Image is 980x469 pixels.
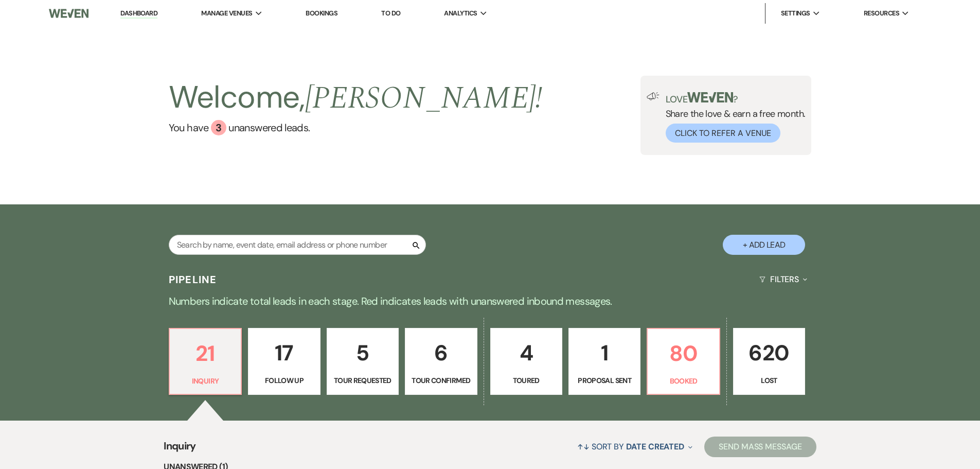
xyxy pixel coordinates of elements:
[577,441,590,452] span: ↑↓
[255,375,313,386] p: Follow Up
[169,120,543,135] a: You have 3 unanswered leads.
[248,328,320,395] a: 17Follow Up
[306,9,337,18] a: Bookings
[568,328,640,395] a: 1Proposal Sent
[740,375,798,386] p: Lost
[255,336,313,370] p: 17
[412,375,470,386] p: Tour Confirmed
[626,441,684,452] span: Date Created
[647,92,660,100] img: loud-speaker-illustration.svg
[755,266,811,293] button: Filters
[647,328,720,395] a: 80Booked
[169,328,242,395] a: 21Inquiry
[666,92,806,104] p: Love ?
[169,272,217,287] h3: Pipeline
[740,336,798,370] p: 620
[305,75,543,122] span: [PERSON_NAME] !
[49,3,88,24] img: Weven Logo
[660,92,806,143] div: Share the love & earn a free month.
[176,336,235,371] p: 21
[405,328,477,395] a: 6Tour Confirmed
[687,92,733,102] img: weven-logo-green.svg
[169,235,426,255] input: Search by name, event date, email address or phone number
[333,336,392,370] p: 5
[412,336,470,370] p: 6
[201,8,252,19] span: Manage Venues
[654,375,712,387] p: Booked
[120,293,861,309] p: Numbers indicate total leads in each stage. Red indicates leads with unanswered inbound messages.
[573,433,697,460] button: Sort By Date Created
[120,9,157,19] a: Dashboard
[704,437,816,457] button: Send Mass Message
[490,328,562,395] a: 4Toured
[666,124,780,143] button: Click to Refer a Venue
[733,328,805,395] a: 620Lost
[381,9,400,18] a: To Do
[497,375,556,386] p: Toured
[575,375,634,386] p: Proposal Sent
[781,8,810,19] span: Settings
[864,8,899,19] span: Resources
[575,336,634,370] p: 1
[497,336,556,370] p: 4
[211,120,226,135] div: 3
[169,76,543,120] h2: Welcome,
[333,375,392,386] p: Tour Requested
[723,235,805,255] button: + Add Lead
[176,375,235,387] p: Inquiry
[164,438,196,460] span: Inquiry
[654,336,712,371] p: 80
[444,8,477,19] span: Analytics
[327,328,399,395] a: 5Tour Requested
